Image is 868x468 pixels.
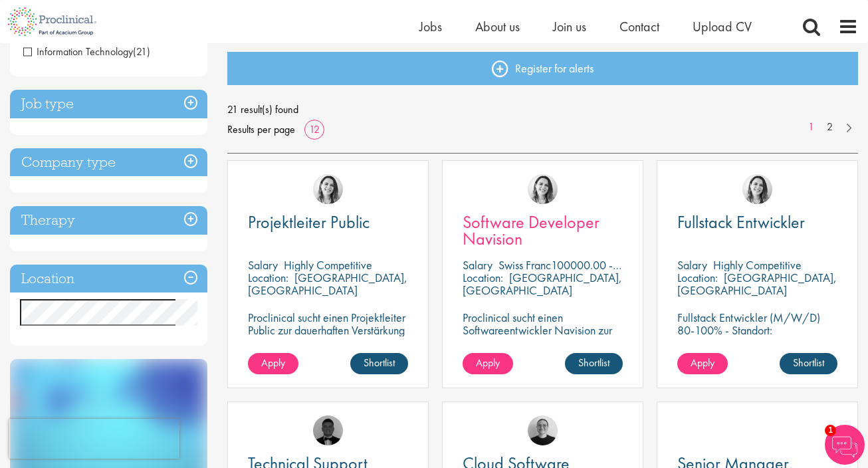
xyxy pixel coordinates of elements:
[227,120,295,140] span: Results per page
[693,18,752,35] a: Upload CV
[528,415,558,445] img: Emma Pretorious
[677,270,837,298] p: [GEOGRAPHIC_DATA], [GEOGRAPHIC_DATA]
[261,356,285,370] span: Apply
[313,174,343,204] img: Nur Ergiydiren
[463,257,492,273] span: Salary
[227,52,859,85] a: Register for alerts
[677,270,718,285] span: Location:
[677,353,728,374] a: Apply
[10,148,207,177] h3: Company type
[10,206,207,235] h3: Therapy
[463,353,513,374] a: Apply
[463,270,503,285] span: Location:
[476,356,500,370] span: Apply
[802,120,821,135] a: 1
[248,270,288,285] span: Location:
[304,122,324,136] a: 12
[677,257,707,273] span: Salary
[463,211,599,250] span: Software Developer Navision
[565,353,623,374] a: Shortlist
[313,415,343,445] img: Tom Stables
[227,100,859,120] span: 21 result(s) found
[677,211,805,233] span: Fullstack Entwickler
[248,211,370,233] span: Projektleiter Public
[463,270,622,298] p: [GEOGRAPHIC_DATA], [GEOGRAPHIC_DATA]
[820,120,839,135] a: 2
[133,45,150,58] span: (21)
[619,18,659,35] a: Contact
[350,353,408,374] a: Shortlist
[9,419,179,459] iframe: reCAPTCHA
[463,214,623,247] a: Software Developer Navision
[23,45,133,58] span: Information Technology
[528,174,558,204] img: Nur Ergiydiren
[248,257,278,273] span: Salary
[742,174,772,204] img: Nur Ergiydiren
[248,214,408,231] a: Projektleiter Public
[419,18,442,35] a: Jobs
[677,311,837,387] p: Fullstack Entwickler (M/W/D) 80-100% - Standort: [GEOGRAPHIC_DATA], [GEOGRAPHIC_DATA] - Arbeitsze...
[825,425,836,436] span: 1
[248,270,407,298] p: [GEOGRAPHIC_DATA], [GEOGRAPHIC_DATA]
[284,257,372,273] p: Highly Competitive
[713,257,802,273] p: Highly Competitive
[553,18,586,35] a: Join us
[691,356,714,370] span: Apply
[498,257,771,273] p: Swiss Franc100000.00 - Swiss Franc110000.00 per annum
[10,265,207,293] h3: Location
[475,18,520,35] a: About us
[780,353,837,374] a: Shortlist
[825,425,865,465] img: Chatbot
[248,311,408,362] p: Proclinical sucht einen Projektleiter Public zur dauerhaften Verstärkung des Teams unseres Kunden...
[248,353,298,374] a: Apply
[463,311,623,374] p: Proclinical sucht einen Softwareentwickler Navision zur dauerhaften Verstärkung des Teams unseres...
[23,45,150,58] span: Information Technology
[677,214,837,231] a: Fullstack Entwickler
[10,90,207,118] h3: Job type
